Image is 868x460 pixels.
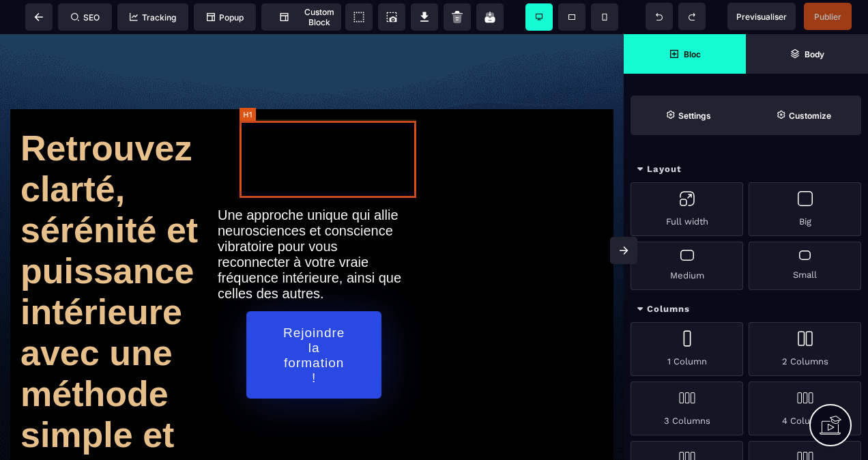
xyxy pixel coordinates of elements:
span: Tracking [130,12,176,23]
div: 3 Columns [631,382,743,435]
div: Small [749,242,861,290]
span: Custom Block [268,7,334,27]
span: Open Layer Manager [746,34,868,74]
text: Une approche unique qui allie neurosciences et conscience vibratoire pour vous reconnecter à votr... [218,170,411,271]
span: Publier [814,12,841,22]
div: 2 Columns [749,322,861,376]
div: Full width [631,182,743,236]
span: Popup [207,12,244,23]
span: Open Style Manager [746,96,861,135]
button: Rejoindre la formation ! [246,277,381,364]
div: Big [749,182,861,236]
span: Open Blocks [624,34,746,74]
div: Columns [624,297,868,322]
span: Screenshot [378,3,405,31]
span: View components [345,3,373,31]
div: Medium [631,242,743,290]
span: Settings [631,96,746,135]
span: Preview [727,3,796,30]
strong: Bloc [684,49,701,59]
div: Layout [624,157,868,182]
strong: Customize [789,111,831,121]
div: 1 Column [631,322,743,376]
strong: Body [805,49,824,59]
span: SEO [71,12,100,23]
div: 4 Columns [749,382,861,435]
span: Previsualiser [736,12,787,22]
strong: Settings [678,111,711,121]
